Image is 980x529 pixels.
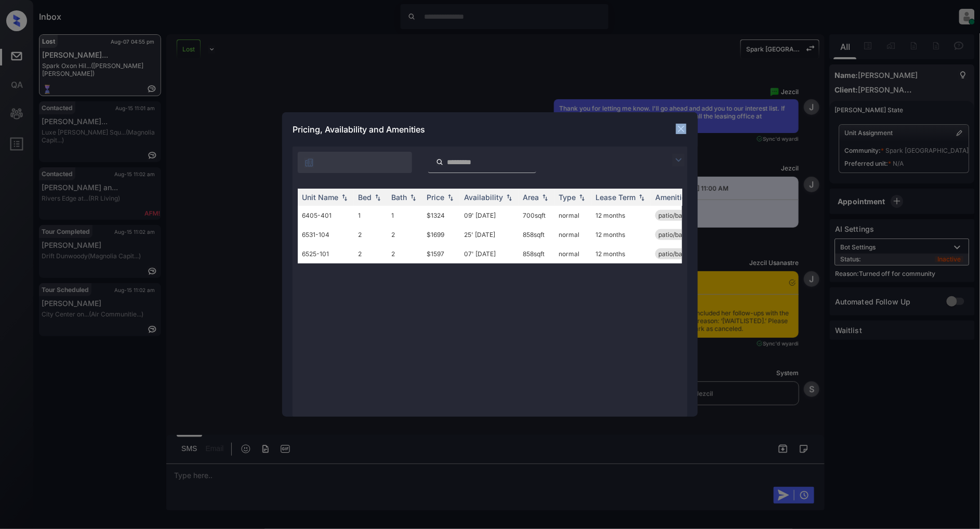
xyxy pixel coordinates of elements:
[658,250,698,258] span: patio/balcony
[676,124,686,134] img: close
[672,154,685,166] img: icon-zuma
[391,193,407,202] div: Bath
[408,194,418,201] img: sorting
[595,193,635,202] div: Lease Term
[591,244,651,263] td: 12 months
[519,225,554,244] td: 858 sqft
[302,193,338,202] div: Unit Name
[591,206,651,225] td: 12 months
[304,157,314,168] img: icon-zuma
[354,244,387,263] td: 2
[519,206,554,225] td: 700 sqft
[298,206,354,225] td: 6405-401
[422,206,460,225] td: $1324
[554,225,591,244] td: normal
[354,225,387,244] td: 2
[298,244,354,263] td: 6525-101
[460,244,519,263] td: 07' [DATE]
[464,193,503,202] div: Availability
[523,193,539,202] div: Area
[460,206,519,225] td: 09' [DATE]
[658,231,698,239] span: patio/balcony
[387,225,422,244] td: 2
[554,206,591,225] td: normal
[554,244,591,263] td: normal
[504,194,514,201] img: sorting
[282,112,698,147] div: Pricing, Availability and Amenities
[658,211,698,219] span: patio/balcony
[422,244,460,263] td: $1597
[460,225,519,244] td: 25' [DATE]
[358,193,372,202] div: Bed
[436,157,444,167] img: icon-zuma
[655,193,690,202] div: Amenities
[298,225,354,244] td: 6531-104
[339,194,350,201] img: sorting
[354,206,387,225] td: 1
[373,194,383,201] img: sorting
[559,193,576,202] div: Type
[637,194,647,201] img: sorting
[445,194,456,201] img: sorting
[387,206,422,225] td: 1
[422,225,460,244] td: $1699
[519,244,554,263] td: 858 sqft
[427,193,444,202] div: Price
[577,194,587,201] img: sorting
[591,225,651,244] td: 12 months
[387,244,422,263] td: 2
[540,194,550,201] img: sorting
